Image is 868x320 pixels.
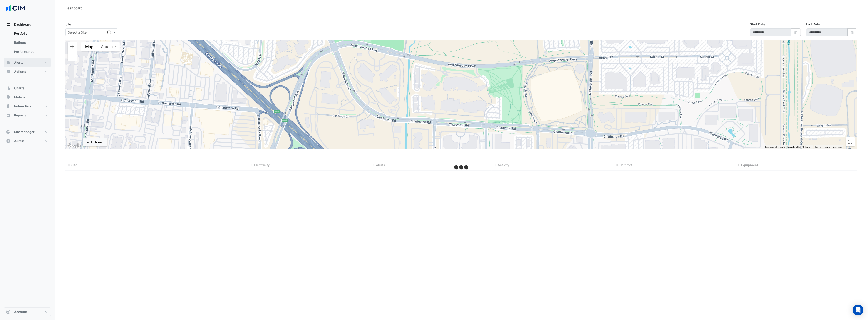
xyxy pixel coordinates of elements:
a: Portfolio [10,29,51,38]
app-icon: Site Manager [6,130,10,134]
img: Google [67,143,82,149]
div: Dashboard [65,6,83,10]
app-icon: Admin [6,139,10,143]
button: Reports [4,111,51,120]
app-icon: Reports [6,113,10,118]
button: Hide map [83,138,107,146]
span: Site Manager [14,130,35,134]
button: Meters [4,93,51,102]
button: Site Manager [4,127,51,136]
a: Terms (opens in new tab) [815,146,821,148]
button: Charts [4,84,51,93]
span: Comfort [619,163,632,167]
span: Account [14,310,27,314]
div: Hide map [91,140,104,145]
button: Keyboard shortcuts [765,145,785,149]
img: Company Logo [5,4,26,13]
span: Actions [14,69,26,74]
div: Open Intercom Messenger [853,305,863,315]
button: Account [4,307,51,316]
div: Dashboard [4,29,51,58]
a: Open this area in Google Maps (opens a new window) [67,143,82,149]
button: Show street map [81,42,97,51]
button: Alerts [4,58,51,67]
button: Show satellite imagery [97,42,120,51]
app-icon: Meters [6,95,10,99]
button: Dashboard [4,20,51,29]
app-icon: Charts [6,86,10,90]
span: Dashboard [14,22,31,27]
app-icon: Dashboard [6,22,10,27]
span: Meters [14,95,25,99]
a: Performance [10,47,51,56]
app-icon: Alerts [6,60,10,65]
button: Toggle fullscreen view [846,137,855,146]
label: Start Date [750,22,765,27]
span: Alerts [14,60,23,65]
button: Admin [4,136,51,145]
button: Zoom out [68,51,77,61]
span: Equipment [741,163,758,167]
span: Alerts [376,163,385,167]
span: Reports [14,113,26,118]
span: Map data ©2025 Google [787,146,812,148]
button: Actions [4,67,51,76]
span: Charts [14,86,25,90]
span: Admin [14,139,24,143]
button: Indoor Env [4,102,51,111]
a: Ratings [10,38,51,47]
span: Electricity [254,163,270,167]
span: Activity [498,163,509,167]
app-icon: Indoor Env [6,104,10,109]
button: Zoom in [68,42,77,51]
span: Site [71,163,77,167]
span: Indoor Env [14,104,31,109]
app-icon: Actions [6,69,10,74]
label: Site [65,22,71,27]
label: End Date [806,22,820,27]
a: Report a map error [824,146,842,148]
